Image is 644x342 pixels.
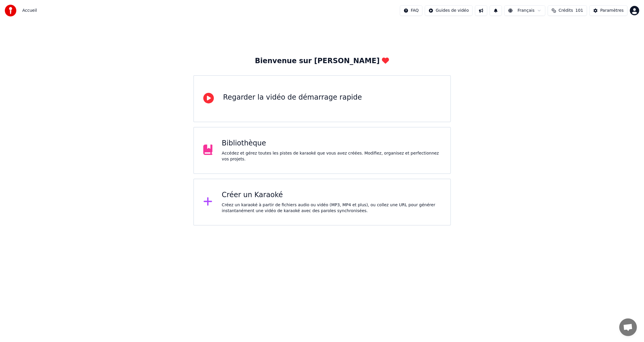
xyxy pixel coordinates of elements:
div: Bibliothèque [222,139,441,148]
div: Regarder la vidéo de démarrage rapide [223,93,362,102]
button: Guides de vidéo [425,5,473,16]
div: Paramètres [600,8,624,14]
button: FAQ [400,5,422,16]
nav: breadcrumb [22,8,37,14]
button: Paramètres [589,5,628,16]
a: Ouvrir le chat [619,318,637,336]
div: Accédez et gérez toutes les pistes de karaoké que vous avez créées. Modifiez, organisez et perfec... [222,150,441,162]
button: Crédits101 [548,5,587,16]
img: youka [5,5,16,16]
span: Crédits [559,8,573,14]
div: Créer un Karaoké [222,190,441,200]
span: Accueil [22,8,37,14]
span: 101 [575,8,583,14]
div: Bienvenue sur [PERSON_NAME] [255,56,389,66]
div: Créez un karaoké à partir de fichiers audio ou vidéo (MP3, MP4 et plus), ou collez une URL pour g... [222,202,441,214]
